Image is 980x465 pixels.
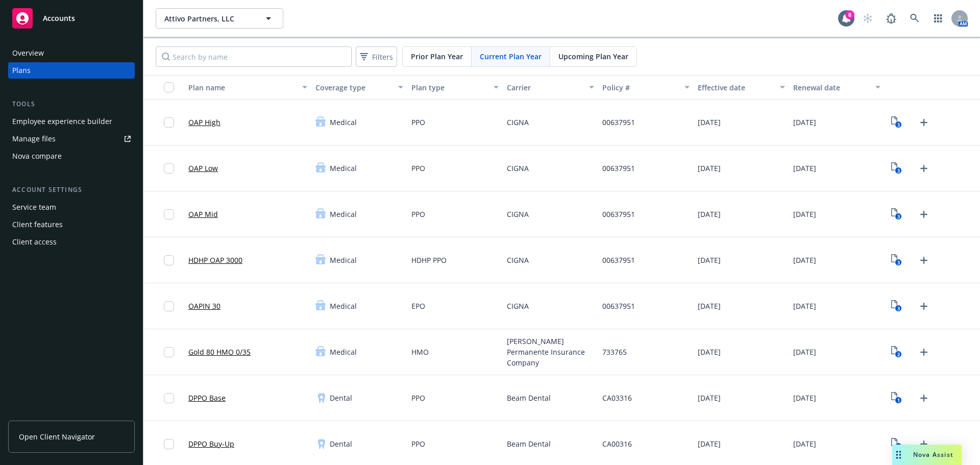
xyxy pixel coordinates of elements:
[916,344,932,360] a: Upload Plan Documents
[845,10,854,19] div: 8
[156,46,352,67] input: Search by name
[411,82,487,93] div: Plan type
[698,393,721,403] span: [DATE]
[897,213,900,220] text: 3
[188,347,251,357] a: Gold 80 HMO 0/35
[889,206,905,223] a: View Plan Documents
[507,336,594,368] span: [PERSON_NAME] Permanente Insurance Company
[694,75,789,100] button: Effective date
[43,14,75,22] span: Accounts
[330,255,357,265] span: Medical
[12,216,63,233] div: Client features
[881,8,901,29] a: Report a Bug
[698,255,721,265] span: [DATE]
[356,46,397,67] button: Filters
[164,13,253,24] span: Attivo Partners, LLC
[8,234,135,250] a: Client access
[19,431,95,442] span: Open Client Navigator
[407,75,503,100] button: Plan type
[411,255,447,265] span: HDHP PPO
[793,301,816,311] span: [DATE]
[889,114,905,131] a: View Plan Documents
[8,199,135,215] a: Service team
[928,8,948,29] a: Switch app
[892,445,905,465] div: Drag to move
[315,82,391,93] div: Coverage type
[330,438,352,449] span: Dental
[8,131,135,147] a: Manage files
[793,209,816,219] span: [DATE]
[8,99,135,109] div: Tools
[897,305,900,312] text: 3
[507,163,529,174] span: CIGNA
[904,8,925,29] a: Search
[793,438,816,449] span: [DATE]
[793,117,816,128] span: [DATE]
[789,75,885,100] button: Renewal date
[188,438,234,449] a: DPPO Buy-Up
[916,114,932,131] a: Upload Plan Documents
[889,298,905,314] a: View Plan Documents
[916,252,932,268] a: Upload Plan Documents
[411,301,425,311] span: EPO
[698,82,774,93] div: Effective date
[698,209,721,219] span: [DATE]
[372,52,393,62] span: Filters
[188,393,226,403] a: DPPO Base
[897,121,900,128] text: 3
[602,347,627,357] span: 733765
[8,113,135,130] a: Employee experience builder
[602,209,635,219] span: 00637951
[558,51,628,62] span: Upcoming Plan Year
[164,117,174,128] input: Toggle Row Selected
[8,62,135,79] a: Plans
[188,255,242,265] a: HDHP OAP 3000
[698,301,721,311] span: [DATE]
[411,163,425,174] span: PPO
[164,163,174,174] input: Toggle Row Selected
[507,393,551,403] span: Beam Dental
[598,75,694,100] button: Policy #
[188,82,296,93] div: Plan name
[793,393,816,403] span: [DATE]
[793,255,816,265] span: [DATE]
[889,436,905,452] a: View Plan Documents
[330,301,357,311] span: Medical
[916,436,932,452] a: Upload Plan Documents
[507,117,529,128] span: CIGNA
[889,160,905,177] a: View Plan Documents
[8,185,135,195] div: Account settings
[480,51,542,62] span: Current Plan Year
[916,160,932,177] a: Upload Plan Documents
[507,209,529,219] span: CIGNA
[503,75,598,100] button: Carrier
[164,393,174,403] input: Toggle Row Selected
[156,8,283,29] button: Attivo Partners, LLC
[698,347,721,357] span: [DATE]
[916,206,932,223] a: Upload Plan Documents
[507,438,551,449] span: Beam Dental
[358,50,395,64] span: Filters
[793,82,869,93] div: Renewal date
[12,234,57,250] div: Client access
[12,113,112,130] div: Employee experience builder
[857,8,878,29] a: Start snowing
[602,82,678,93] div: Policy #
[602,255,635,265] span: 00637951
[889,390,905,406] a: View Plan Documents
[188,117,220,128] a: OAP High
[12,62,31,79] div: Plans
[411,51,463,62] span: Prior Plan Year
[8,216,135,233] a: Client features
[330,117,357,128] span: Medical
[12,199,56,215] div: Service team
[897,259,900,266] text: 3
[698,117,721,128] span: [DATE]
[411,393,425,403] span: PPO
[330,209,357,219] span: Medical
[164,82,174,92] input: Select all
[411,438,425,449] span: PPO
[164,301,174,311] input: Toggle Row Selected
[411,347,429,357] span: HMO
[913,450,953,459] span: Nova Assist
